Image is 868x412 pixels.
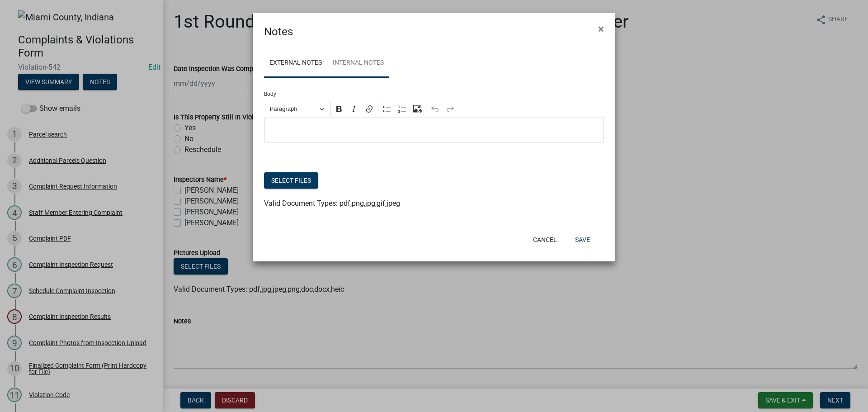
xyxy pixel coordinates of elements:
[264,118,604,142] div: Editor editing area: main. Press Alt+0 for help.
[266,102,328,116] button: Paragraph, Heading
[264,172,318,189] button: Select files
[264,91,276,97] label: Body
[591,16,611,42] button: Close
[264,49,327,78] a: External Notes
[598,23,604,35] span: ×
[526,232,564,248] button: Cancel
[327,49,389,78] a: Internal Notes
[264,100,604,118] div: Editor toolbar
[264,199,400,208] span: Valid Document Types: pdf,png,jpg,gif,jpeg
[264,24,293,40] h4: Notes
[270,104,317,114] span: Paragraph
[568,232,597,248] button: Save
